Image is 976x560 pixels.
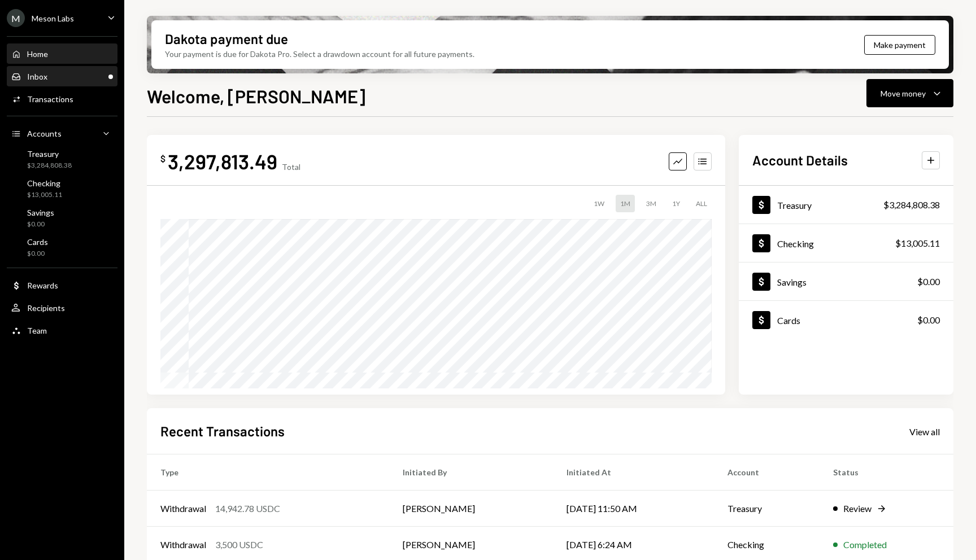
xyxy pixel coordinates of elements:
div: $0.00 [917,313,940,327]
button: Move money [866,79,953,107]
div: Home [27,49,48,59]
div: Move money [881,88,926,99]
td: [PERSON_NAME] [389,491,553,527]
a: Recipients [7,297,117,318]
div: Checking [777,238,814,249]
div: $3,284,808.38 [883,198,940,212]
a: Checking$13,005.11 [739,224,953,262]
div: ALL [691,195,712,212]
div: Meson Labs [32,14,74,23]
div: Inbox [27,72,47,81]
div: View all [909,426,940,438]
div: Savings [777,277,807,287]
div: Treasury [27,149,72,159]
div: 3,297,813.49 [168,148,277,174]
a: Cards$0.00 [7,234,117,261]
th: Initiated At [553,454,714,491]
div: Rewards [27,281,58,290]
div: Cards [777,315,800,326]
div: Completed [843,538,887,552]
div: $13,005.11 [895,237,940,250]
div: Withdrawal [160,502,206,515]
div: Recipients [27,303,65,313]
a: Home [7,43,117,64]
div: Cards [27,237,48,247]
div: 3M [642,195,661,212]
a: Treasury$3,284,808.38 [739,186,953,224]
div: 3,500 USDC [215,538,263,552]
a: Cards$0.00 [739,301,953,339]
div: $0.00 [27,220,54,229]
a: View all [909,425,940,438]
a: Savings$0.00 [739,262,953,300]
div: Dakota payment due [165,29,288,48]
div: Withdrawal [160,538,206,552]
th: Account [714,454,819,491]
a: Accounts [7,123,117,143]
h2: Recent Transactions [160,422,285,440]
div: Checking [27,178,62,188]
div: Your payment is due for Dakota Pro. Select a drawdown account for all future payments. [165,48,474,60]
div: $0.00 [27,249,48,259]
div: Review [843,502,872,515]
div: 14,942.78 USDC [215,502,280,515]
div: Transactions [27,94,73,104]
div: $3,284,808.38 [27,161,72,170]
a: Rewards [7,275,117,295]
a: Transactions [7,89,117,109]
h2: Account Details [752,151,848,169]
td: Treasury [714,491,819,527]
div: Total [282,162,300,172]
div: 1M [616,195,635,212]
a: Team [7,320,117,340]
a: Treasury$3,284,808.38 [7,146,117,173]
th: Status [820,454,953,491]
div: Savings [27,208,54,217]
div: Team [27,326,47,335]
a: Inbox [7,66,117,86]
th: Initiated By [389,454,553,491]
h1: Welcome, [PERSON_NAME] [147,85,365,107]
div: M [7,9,25,27]
a: Savings$0.00 [7,204,117,231]
div: $13,005.11 [27,190,62,200]
a: Checking$13,005.11 [7,175,117,202]
div: $ [160,153,165,164]
th: Type [147,454,389,491]
div: $0.00 [917,275,940,288]
div: Treasury [777,200,812,211]
div: Accounts [27,129,62,138]
td: [DATE] 11:50 AM [553,491,714,527]
div: 1W [589,195,609,212]
button: Make payment [864,35,935,55]
div: 1Y [668,195,685,212]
